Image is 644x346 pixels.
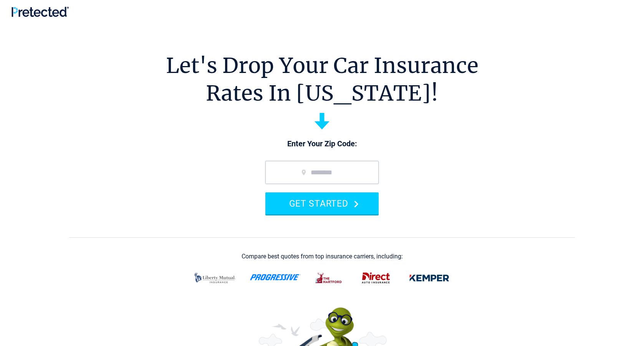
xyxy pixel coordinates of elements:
img: Pretected Logo [12,7,69,17]
h1: Let's Drop Your Car Insurance Rates In [US_STATE]! [166,52,478,107]
img: progressive [250,274,301,280]
input: zip code [265,161,379,184]
img: kemper [404,268,455,288]
div: Compare best quotes from top insurance carriers, including: [242,253,403,260]
img: liberty [190,268,240,288]
p: Enter Your Zip Code: [258,139,386,149]
img: direct [357,268,395,288]
img: thehartford [310,268,348,288]
button: GET STARTED [265,192,379,214]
